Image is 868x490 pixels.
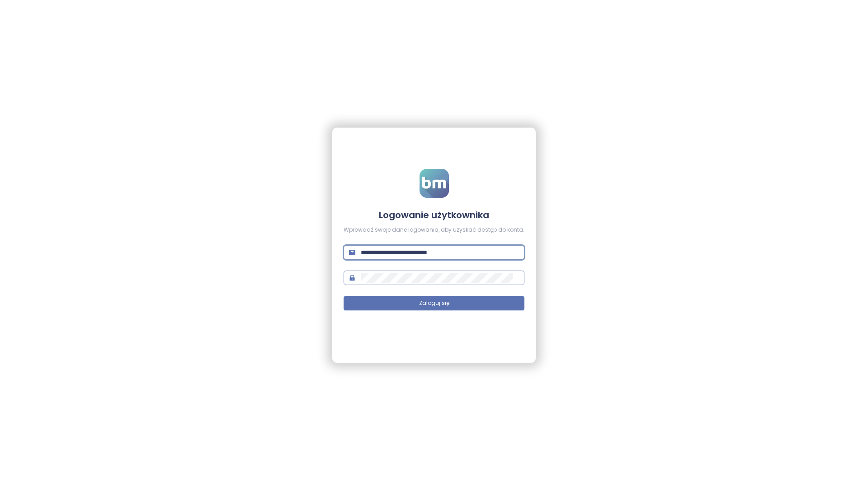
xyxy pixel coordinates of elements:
[344,209,524,221] h4: Logowanie użytkownika
[349,249,355,256] span: mail
[419,299,449,308] span: Zaloguj się
[349,275,355,281] span: lock
[344,226,524,234] div: Wprowadź swoje dane logowania, aby uzyskać dostęp do konta.
[420,169,449,198] img: logo
[344,296,524,310] button: Zaloguj się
